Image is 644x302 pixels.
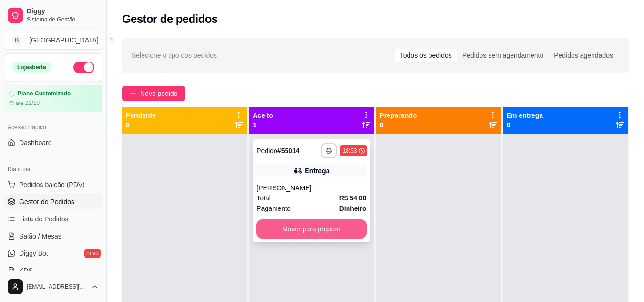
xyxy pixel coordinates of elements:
span: Sistema de Gestão [27,16,99,23]
a: KDS [4,263,102,278]
span: Lista de Pedidos [19,214,69,224]
div: Acesso Rápido [4,120,102,135]
span: B [12,35,21,45]
div: Loja aberta [12,62,51,73]
span: Pagamento [256,203,291,214]
p: Pendente [126,111,156,120]
span: Dashboard [19,138,52,147]
article: até 22/10 [16,99,40,107]
div: Pedidos agendados [549,49,618,62]
p: 0 [380,120,417,130]
span: Novo pedido [140,88,178,99]
button: Alterar Status [73,62,94,73]
div: 18:53 [342,147,357,155]
a: Plano Customizadoaté 22/10 [4,85,102,112]
div: Pedidos sem agendamento [457,49,549,62]
p: 1 [253,120,273,130]
span: KDS [19,266,33,275]
span: Pedidos balcão (PDV) [19,180,85,189]
span: Gestor de Pedidos [19,197,74,207]
strong: Dinheiro [339,205,367,212]
div: [PERSON_NAME] [256,183,366,193]
button: [EMAIL_ADDRESS][DOMAIN_NAME] [4,275,102,298]
a: Gestor de Pedidos [4,194,102,209]
p: 0 [126,120,156,130]
span: Diggy Bot [19,249,48,258]
a: Diggy Botnovo [4,246,102,261]
strong: # 55014 [277,147,300,155]
p: Em entrega [507,111,543,120]
span: [EMAIL_ADDRESS][DOMAIN_NAME] [27,283,87,291]
div: Dia a dia [4,162,102,177]
p: Preparando [380,111,417,120]
a: DiggySistema de Gestão [4,4,102,27]
div: Todos os pedidos [395,49,457,62]
div: [GEOGRAPHIC_DATA] ... [29,35,104,45]
span: Selecione o tipo dos pedidos [132,50,217,61]
article: Plano Customizado [18,90,71,97]
button: Mover para preparo [256,219,366,239]
h2: Gestor de pedidos [122,11,218,27]
a: Dashboard [4,135,102,150]
button: Novo pedido [122,86,185,101]
a: Lista de Pedidos [4,211,102,227]
strong: R$ 54,00 [339,194,367,202]
span: Pedido [256,147,277,155]
span: Total [256,193,271,203]
span: Salão / Mesas [19,231,61,241]
div: Entrega [305,166,329,176]
p: Aceito [253,111,273,120]
button: Select a team [4,31,102,50]
a: Salão / Mesas [4,229,102,244]
span: plus [130,90,136,97]
span: Diggy [27,7,99,16]
p: 0 [507,120,543,130]
button: Pedidos balcão (PDV) [4,177,102,192]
